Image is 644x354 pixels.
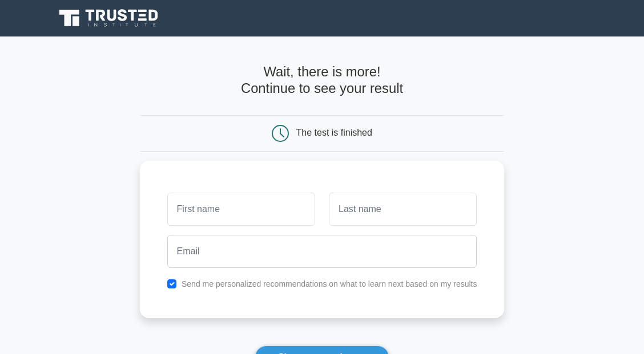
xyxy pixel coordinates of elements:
h4: Wait, there is more! Continue to see your result [140,64,505,96]
input: Last name [329,193,477,226]
input: First name [167,193,315,226]
input: Email [167,235,477,268]
div: The test is finished [296,128,372,137]
label: Send me personalized recommendations on what to learn next based on my results [182,279,477,288]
